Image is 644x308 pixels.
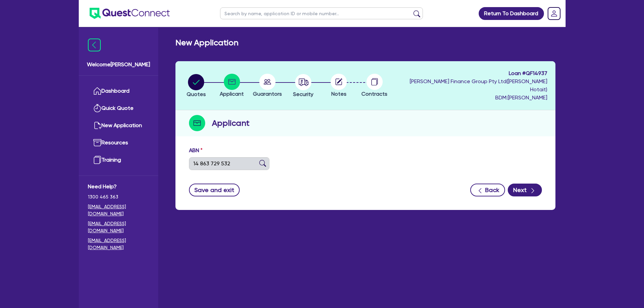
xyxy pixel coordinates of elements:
[175,38,238,48] h2: New Application
[88,237,149,251] a: [EMAIL_ADDRESS][DOMAIN_NAME]
[88,82,149,100] a: Dashboard
[479,7,544,20] a: Return To Dashboard
[259,160,266,167] img: abn-lookup icon
[88,39,101,51] img: icon-menu-close
[545,5,563,22] a: Dropdown toggle
[187,91,206,97] span: Quotes
[253,91,282,97] span: Guarantors
[220,91,244,97] span: Applicant
[88,100,149,117] a: Quick Quote
[93,139,101,147] img: resources
[189,146,202,155] label: ABN
[394,94,547,102] span: BDM: [PERSON_NAME]
[189,115,205,131] img: step-icon
[93,104,101,112] img: quick-quote
[508,184,542,196] button: Next
[93,121,101,129] img: new-application
[88,183,149,191] span: Need Help?
[88,193,149,200] span: 1300 465 363
[410,78,547,93] span: [PERSON_NAME] Finance Group Pty Ltd ( [PERSON_NAME] Hotait )
[186,74,206,99] button: Quotes
[93,156,101,164] img: training
[87,61,150,69] span: Welcome [PERSON_NAME]
[220,7,423,19] input: Search by name, application ID or mobile number...
[394,69,547,77] span: Loan # QF14937
[212,117,249,129] h2: Applicant
[88,220,149,234] a: [EMAIL_ADDRESS][DOMAIN_NAME]
[88,151,149,169] a: Training
[331,91,347,97] span: Notes
[293,91,313,97] span: Security
[88,134,149,151] a: Resources
[90,8,170,19] img: quest-connect-logo-blue
[293,74,314,99] button: Security
[88,203,149,217] a: [EMAIL_ADDRESS][DOMAIN_NAME]
[189,184,240,196] button: Save and exit
[361,91,387,97] span: Contracts
[88,117,149,134] a: New Application
[470,184,505,196] button: Back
